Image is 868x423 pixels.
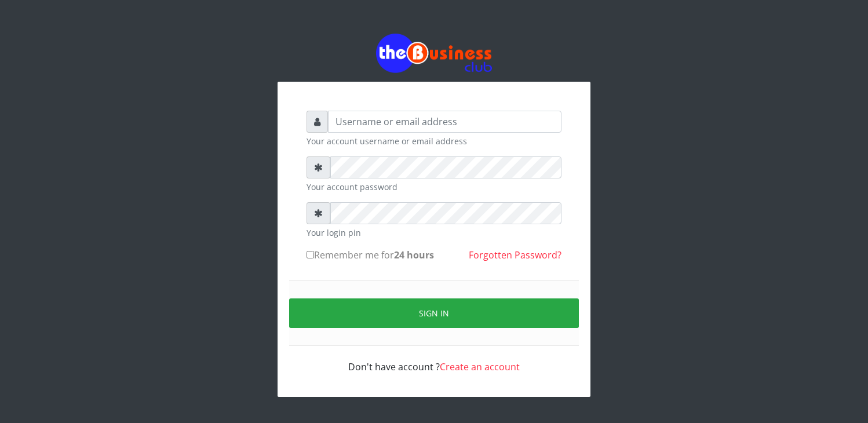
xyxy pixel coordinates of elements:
[307,346,561,374] div: Don't have account ?
[307,251,314,258] input: Remember me for24 hours
[307,181,561,193] small: Your account password
[307,135,561,147] small: Your account username or email address
[440,360,520,373] a: Create an account
[469,249,561,261] a: Forgotten Password?
[394,249,434,261] b: 24 hours
[307,227,561,239] small: Your login pin
[328,111,561,133] input: Username or email address
[289,298,579,328] button: Sign in
[307,248,434,262] label: Remember me for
